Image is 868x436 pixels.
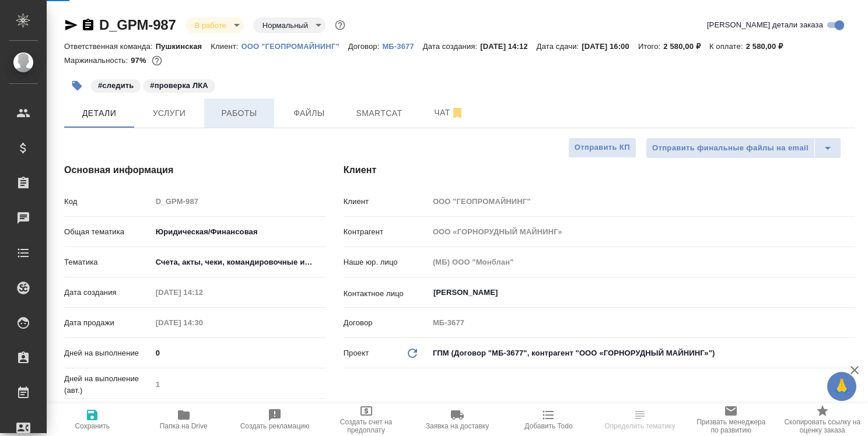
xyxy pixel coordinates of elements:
[131,56,149,65] p: 97%
[412,403,503,436] button: Заявка на доставку
[64,73,90,99] button: Добавить тэг
[777,403,868,436] button: Скопировать ссылку на оценку заказа
[344,347,369,359] p: Проект
[281,106,337,121] span: Файлы
[524,422,572,430] span: Добавить Todo
[99,17,176,33] a: D_GPM-987
[423,42,480,51] p: Дата создания:
[47,403,138,436] button: Сохранить
[429,343,855,363] div: ГПМ (Договор "МБ-3677", контрагент "ООО «ГОРНОРУДНЫЙ МАЙНИНГ»")
[429,223,855,240] input: Пустое поле
[64,347,152,359] p: Дней на выполнение
[64,42,156,51] p: Ответственная команда:
[156,42,211,51] p: Пушкинская
[429,193,855,210] input: Пустое поле
[582,42,638,51] p: [DATE] 16:00
[692,418,769,434] span: Призвать менеджера по развитию
[64,287,152,298] p: Дата создания
[64,18,78,32] button: Скопировать ссылку для ЯМессенджера
[652,142,808,155] span: Отправить финальные файлы на email
[344,226,429,238] p: Контрагент
[138,403,229,436] button: Папка на Drive
[152,314,254,331] input: Пустое поле
[98,80,134,92] p: #следить
[259,20,311,30] button: Нормальный
[75,422,110,430] span: Сохранить
[646,138,841,159] div: split button
[604,422,675,430] span: Определить тематику
[71,106,127,121] span: Детали
[421,106,477,120] span: Чат
[503,403,594,436] button: Добавить Todo
[81,18,95,32] button: Скопировать ссылку
[746,42,792,51] p: 2 580,00 ₽
[327,418,404,434] span: Создать счет на предоплату
[450,106,464,120] svg: Отписаться
[429,254,855,270] input: Пустое поле
[480,42,537,51] p: [DATE] 14:12
[64,373,152,396] p: Дней на выполнение (авт.)
[332,17,348,33] button: Доп статусы указывают на важность/срочность заказа
[638,42,663,51] p: Итого:
[152,344,327,361] input: ✎ Введи что-нибудь
[709,42,746,51] p: К оплате:
[64,163,297,177] h4: Основная информация
[142,80,216,90] span: проверка ЛКА
[784,418,861,434] span: Скопировать ссылку на оценку заказа
[90,80,142,90] span: следить
[344,196,429,208] p: Клиент
[429,314,855,331] input: Пустое поле
[64,196,152,208] p: Код
[382,41,422,51] a: МБ-3677
[152,222,327,242] div: Юридическая/Финансовая
[242,42,348,51] p: ООО "ГЕОПРОМАЙНИНГ"
[191,20,230,30] button: В работе
[646,138,815,159] button: Отправить финальные файлы на email
[229,403,320,436] button: Создать рекламацию
[685,403,776,436] button: Призвать менеджера по развитию
[253,17,325,33] div: В работе
[832,374,852,399] span: 🙏
[185,17,244,33] div: В работе
[152,284,254,301] input: Пустое поле
[344,317,429,329] p: Договор
[152,193,327,210] input: Пустое поле
[344,163,855,177] h4: Клиент
[160,422,208,430] span: Папка на Drive
[320,403,411,436] button: Создать счет на предоплату
[152,252,327,272] div: Счета, акты, чеки, командировочные и таможенные документы
[152,376,327,393] input: Пустое поле
[827,372,856,401] button: 🙏
[211,106,267,121] span: Работы
[344,256,429,268] p: Наше юр. лицо
[537,42,582,51] p: Дата сдачи:
[149,53,164,68] button: 75.01 RUB;
[211,42,241,51] p: Клиент:
[594,403,685,436] button: Определить тематику
[575,141,630,154] span: Отправить КП
[150,80,208,92] p: #проверка ЛКА
[64,256,152,268] p: Тематика
[351,106,407,121] span: Smartcat
[568,138,636,158] button: Отправить КП
[240,422,310,430] span: Создать рекламацию
[663,42,709,51] p: 2 580,00 ₽
[242,41,348,51] a: ООО "ГЕОПРОМАЙНИНГ"
[141,106,197,121] span: Услуги
[64,226,152,238] p: Общая тематика
[64,56,131,65] p: Маржинальность:
[64,317,152,329] p: Дата продажи
[348,42,383,51] p: Договор:
[344,288,429,300] p: Контактное лицо
[707,19,823,31] span: [PERSON_NAME] детали заказа
[382,42,422,51] p: МБ-3677
[849,291,851,294] button: Open
[426,422,489,430] span: Заявка на доставку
